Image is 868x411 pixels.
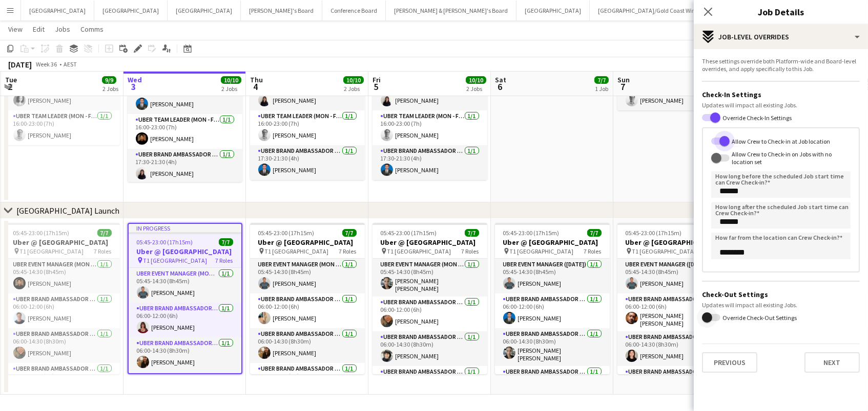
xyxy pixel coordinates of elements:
a: Jobs [51,22,74,36]
h3: Uber @ [GEOGRAPHIC_DATA] [373,238,487,247]
button: [PERSON_NAME] & [PERSON_NAME]'s Board [386,1,516,20]
app-card-role: UBER Brand Ambassador ([PERSON_NAME])1/106:00-12:00 (6h)[PERSON_NAME] [129,303,241,337]
div: Updates will impact all existing Jobs. [702,301,860,309]
span: 05:45-23:00 (17h15m) [137,238,193,246]
button: [GEOGRAPHIC_DATA] [168,1,241,20]
div: These settings override both Platform-wide and Board-level overrides, and apply specifically to t... [702,57,860,73]
span: Sun [617,75,630,84]
a: Edit [29,22,49,36]
span: 7 Roles [339,247,357,255]
app-card-role: UBER Brand Ambassador ([PERSON_NAME])1/107:00-13:00 (6h) [5,363,120,398]
h3: Uber @ [GEOGRAPHIC_DATA] [617,238,732,247]
span: 7 Roles [584,247,602,255]
span: 7/7 [342,229,357,237]
span: 7 [616,81,630,93]
app-card-role: UBER Event Manager (Mon - Fri)1/105:45-14:30 (8h45m)[PERSON_NAME] [5,259,120,293]
span: 4 [249,81,263,93]
span: Wed [128,75,142,84]
span: 10/10 [221,76,241,84]
span: T1 [GEOGRAPHIC_DATA] [510,247,574,255]
span: 7 Roles [216,257,233,264]
span: 7/7 [465,229,479,237]
app-job-card: In progress05:45-23:00 (17h15m)7/7Uber @ [GEOGRAPHIC_DATA] T1 [GEOGRAPHIC_DATA]7 RolesUBER Event ... [128,223,242,374]
app-card-role: UBER Brand Ambassador ([PERSON_NAME])1/106:00-14:30 (8h30m)[PERSON_NAME] [5,328,120,363]
app-card-role: UBER Brand Ambassador ([PERSON_NAME])1/117:30-21:30 (4h)[PERSON_NAME] [128,149,242,184]
span: Comms [80,25,104,34]
button: [GEOGRAPHIC_DATA] [21,1,94,20]
div: 05:45-23:00 (17h15m)7/7Uber @ [GEOGRAPHIC_DATA] T1 [GEOGRAPHIC_DATA]7 RolesUBER Event Manager (Mo... [5,223,120,374]
label: Override Check-Out Settings [720,314,797,322]
app-card-role: UBER Brand Ambassador ([PERSON_NAME])1/108:00-12:00 (4h)[PERSON_NAME] [128,79,242,114]
app-card-role: UBER Brand Ambassador ([DATE])1/106:00-12:00 (6h)[PERSON_NAME] [495,293,610,328]
span: 6 [493,81,506,93]
div: In progress [129,224,241,232]
app-card-role: UBER Brand Ambassador ([PERSON_NAME])1/106:00-12:00 (6h)[PERSON_NAME] [373,296,487,331]
h3: Job Details [694,5,868,18]
app-card-role: UBER Brand Ambassador ([PERSON_NAME])1/106:00-12:00 (6h)[PERSON_NAME] [5,293,120,328]
div: 2 Jobs [102,85,118,93]
app-job-card: 08:00-23:00 (15h)3/3Uber @ [MEDICAL_DATA][GEOGRAPHIC_DATA] [GEOGRAPHIC_DATA]3 RolesUBER Brand Amb... [250,31,365,180]
span: Thu [250,75,263,84]
span: 05:45-23:00 (17h15m) [626,229,682,237]
span: 10/10 [343,76,364,84]
span: 5 [371,81,381,93]
app-card-role: Uber Team Leader (Mon - Fri)1/116:00-23:00 (7h)[PERSON_NAME] [373,110,487,145]
app-card-role: UBER Event Manager (Mon - Fri)1/105:45-14:30 (8h45m)[PERSON_NAME] [129,268,241,303]
app-card-role: Uber Team Leader (Mon - Fri)1/116:00-23:00 (7h)[PERSON_NAME] [128,114,242,149]
button: Conference Board [322,1,386,20]
span: 7/7 [587,229,602,237]
span: 05:45-23:00 (17h15m) [381,229,437,237]
span: T1 [GEOGRAPHIC_DATA] [143,257,208,264]
div: In progress08:00-23:00 (15h)3/3Uber @ [MEDICAL_DATA][GEOGRAPHIC_DATA] [GEOGRAPHIC_DATA]3 RolesUBE... [128,31,242,182]
app-card-role: UBER Brand Ambassador ([DATE])1/1 [495,366,610,404]
h3: Uber @ [GEOGRAPHIC_DATA] [495,238,610,247]
app-card-role: UBER Brand Ambassador ([DATE])1/106:00-14:30 (8h30m)[PERSON_NAME] [PERSON_NAME] [495,328,610,366]
app-card-role: UBER Event Manager ([DATE])1/105:45-14:30 (8h45m)[PERSON_NAME] [617,259,732,293]
app-card-role: UBER Brand Ambassador ([PERSON_NAME])1/106:00-14:30 (8h30m)[PERSON_NAME] [373,331,487,366]
app-card-role: UBER Brand Ambassador ([PERSON_NAME])1/1 [373,366,487,401]
span: 05:45-23:00 (17h15m) [258,229,315,237]
label: Allow Crew to Check-in at Job location [730,137,830,145]
app-card-role: UBER Brand Ambassador ([PERSON_NAME])1/106:00-14:30 (8h30m)[PERSON_NAME] [250,328,365,363]
label: Allow Crew to Check-in on Jobs with no location set [730,150,851,166]
app-card-role: UBER Brand Ambassador ([PERSON_NAME])1/106:00-12:00 (6h)[PERSON_NAME] [250,293,365,328]
app-card-role: UBER Event Manager (Mon - Fri)1/105:45-14:30 (8h45m)[PERSON_NAME] [PERSON_NAME] [373,259,487,296]
button: Previous [702,352,757,373]
span: View [8,25,23,34]
button: Next [804,352,860,373]
span: 05:45-23:00 (17h15m) [503,229,560,237]
h3: Uber @ [GEOGRAPHIC_DATA] [5,238,120,247]
div: AEST [64,60,77,68]
span: 7/7 [594,76,609,84]
div: [DATE] [8,59,32,70]
span: Edit [33,25,45,34]
span: Fri [373,75,381,84]
div: 1 Job [595,85,608,93]
app-card-role: UBER Event Manager ([DATE])1/105:45-14:30 (8h45m)[PERSON_NAME] [495,259,610,293]
app-card-role: UBER Brand Ambassador ([DATE])1/1 [617,366,732,401]
app-card-role: UBER Brand Ambassador ([PERSON_NAME])1/106:00-14:30 (8h30m)[PERSON_NAME] [129,337,241,372]
a: View [4,22,27,36]
label: Override Check-In Settings [720,114,792,122]
div: 08:00-23:00 (15h)3/3Uber @ [MEDICAL_DATA][GEOGRAPHIC_DATA] [GEOGRAPHIC_DATA]3 RolesUBER Brand Amb... [373,31,487,180]
span: T1 [GEOGRAPHIC_DATA] [20,247,84,255]
div: Updates will impact all existing Jobs. [702,101,860,109]
a: Comms [76,22,108,36]
span: Tue [5,75,17,84]
app-card-role: UBER Brand Ambassador ([PERSON_NAME])1/117:30-21:30 (4h)[PERSON_NAME] [250,145,365,180]
h3: Check-Out Settings [702,290,860,299]
app-card-role: Uber Team Leader (Mon - Fri)1/116:00-23:00 (7h)[PERSON_NAME] [5,110,120,145]
app-card-role: Uber Team Leader (Mon - Fri)1/116:00-23:00 (7h)[PERSON_NAME] [250,110,365,145]
span: T1 [GEOGRAPHIC_DATA] [265,247,329,255]
span: 10/10 [466,76,486,84]
app-card-role: UBER Brand Ambassador ([PERSON_NAME])1/1 [129,372,241,407]
app-job-card: 05:45-23:00 (17h15m)7/7Uber @ [GEOGRAPHIC_DATA] T1 [GEOGRAPHIC_DATA]7 RolesUBER Event Manager (Mo... [250,223,365,374]
span: Sat [495,75,506,84]
app-job-card: 05:45-23:00 (17h15m)7/7Uber @ [GEOGRAPHIC_DATA] T1 [GEOGRAPHIC_DATA]7 RolesUBER Event Manager (Mo... [373,223,487,374]
span: 7 Roles [94,247,112,255]
app-job-card: 05:45-23:00 (17h15m)7/7Uber @ [GEOGRAPHIC_DATA] T1 [GEOGRAPHIC_DATA]7 RolesUBER Event Manager ([D... [495,223,610,374]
